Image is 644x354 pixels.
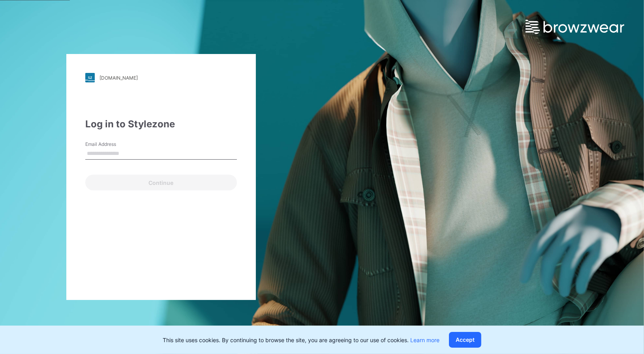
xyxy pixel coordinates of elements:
[526,20,624,34] img: browzwear-logo.e42bd6dac1945053ebaf764b6aa21510.svg
[163,336,439,344] p: This site uses cookies. By continuing to browse the site, you are agreeing to our use of cookies.
[410,337,439,343] a: Learn more
[100,75,138,81] div: [DOMAIN_NAME]
[85,141,141,148] label: Email Address
[85,73,237,82] a: [DOMAIN_NAME]
[449,332,481,348] button: Accept
[85,73,95,82] img: stylezone-logo.562084cfcfab977791bfbf7441f1a819.svg
[85,117,237,131] div: Log in to Stylezone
